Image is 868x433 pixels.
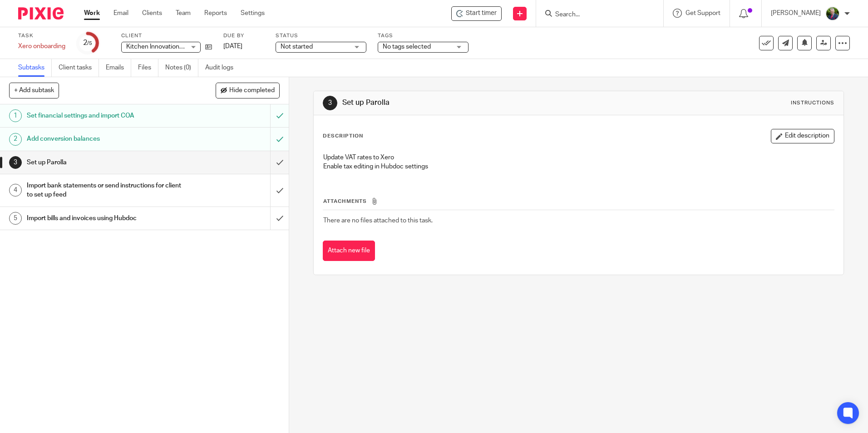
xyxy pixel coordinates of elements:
a: Email [113,9,128,18]
a: Settings [241,9,265,18]
div: 1 [9,109,22,122]
h1: Import bills and invoices using Hubdoc [27,212,183,225]
a: Audit logs [205,59,240,77]
div: 3 [323,96,337,110]
p: Update VAT rates to Xero [323,153,833,162]
p: Enable tax editing in Hubdoc settings [323,162,833,171]
div: 2 [83,38,92,48]
div: Instructions [791,99,834,107]
h1: Import bank statements or send instructions for client to set up feed [27,179,183,202]
input: Search [554,11,636,19]
span: Attachments [323,199,367,204]
span: Not started [281,44,313,50]
small: /5 [87,41,92,46]
label: Due by [223,32,264,39]
a: Reports [204,9,227,18]
h1: Set up Parolla [342,98,598,108]
div: 4 [9,184,22,197]
a: Work [84,9,100,18]
button: Attach new file [323,241,375,261]
img: download.png [825,6,840,21]
button: Edit description [771,129,834,143]
div: 3 [9,156,22,169]
a: Team [176,9,191,18]
a: Emails [106,59,131,77]
span: Hide completed [229,87,275,94]
span: Get Support [686,10,720,16]
span: Start timer [466,9,497,18]
span: [DATE] [223,43,242,49]
a: Files [138,59,158,77]
h1: Set financial settings and import COA [27,109,183,123]
button: + Add subtask [9,83,59,98]
div: 2 [9,133,22,146]
img: Pixie [18,7,64,20]
span: There are no files attached to this task. [323,217,433,224]
label: Client [121,32,212,39]
label: Tags [378,32,469,39]
span: No tags selected [383,44,431,50]
button: Hide completed [216,83,280,98]
h1: Set up Parolla [27,156,183,169]
a: Clients [142,9,162,18]
a: Client tasks [59,59,99,77]
div: Xero onboarding [18,42,65,51]
p: [PERSON_NAME] [771,9,821,18]
div: Kitchen Innovations Limited T/A GoodBrother - Xero onboarding [451,6,502,21]
p: Description [323,133,363,140]
span: Kitchen Innovations Limited T/A GoodBrother [126,44,254,50]
h1: Add conversion balances [27,132,183,146]
div: 5 [9,212,22,225]
label: Status [276,32,366,39]
a: Notes (0) [165,59,198,77]
label: Task [18,32,65,39]
a: Subtasks [18,59,52,77]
